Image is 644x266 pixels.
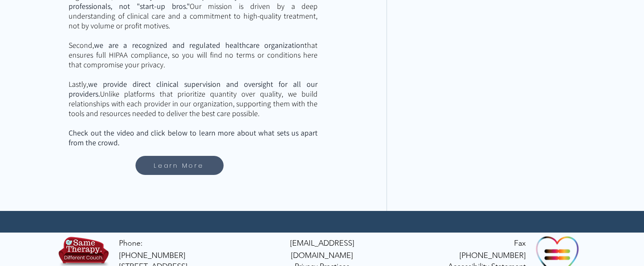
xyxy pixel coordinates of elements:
span: Check out the video and click below to learn more about what sets us apart from the crowd. [69,128,318,147]
a: Phone: [PHONE_NUMBER] [119,238,185,260]
span: [EMAIL_ADDRESS][DOMAIN_NAME] [290,238,354,260]
a: [EMAIL_ADDRESS][DOMAIN_NAME] [290,238,354,260]
span: we are a recognized and regulated healthcare organization [94,40,304,50]
span: we provide direct clinical supervision and oversight for all our providers. [69,79,318,99]
a: Learn More [135,156,224,175]
span: Learn More [154,161,204,170]
iframe: The Difference [387,3,552,122]
span: Lastly, Unlike platforms that prioritize quantity over quality, we build relationships with each ... [69,79,318,118]
div: Video Player [387,3,552,122]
